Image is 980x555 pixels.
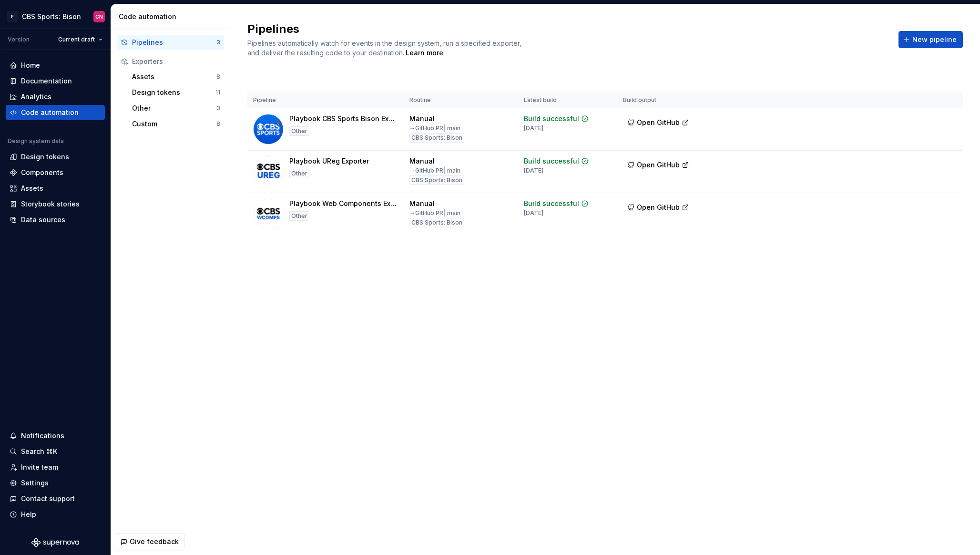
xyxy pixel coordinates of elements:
span: Open GitHub [637,118,680,127]
button: New pipeline [898,31,963,48]
button: Other3 [128,101,224,116]
button: Give feedback [116,533,185,550]
div: Help [21,510,36,519]
div: Storybook stories [21,199,80,209]
button: Pipelines3 [117,35,224,50]
div: Code automation [119,12,226,21]
div: Code automation [21,108,79,117]
div: Documentation [21,76,72,86]
button: Open GitHub [623,114,694,131]
th: Routine [404,92,518,108]
div: Notifications [21,431,64,441]
span: Open GitHub [637,203,680,212]
div: P [7,11,18,22]
a: Settings [6,475,105,491]
div: Version [8,36,30,43]
div: [DATE] [524,167,543,175]
a: Components [6,165,105,180]
span: | [443,209,446,216]
button: Design tokens11 [128,85,224,100]
a: Open GitHub [623,205,694,213]
th: Pipeline [247,92,404,108]
div: Design tokens [132,88,215,97]
a: Analytics [6,89,105,104]
span: | [443,124,446,132]
button: Open GitHub [623,199,694,216]
div: Manual [409,156,435,166]
div: Other [289,169,309,178]
div: Invite team [21,462,58,472]
h2: Pipelines [247,21,887,37]
div: Build successful [524,114,579,123]
svg: Supernova Logo [31,538,79,547]
div: Analytics [21,92,51,102]
div: 8 [216,120,220,128]
div: [DATE] [524,124,543,132]
div: Design tokens [21,152,69,162]
div: Build successful [524,156,579,166]
a: Learn more [406,48,443,58]
div: Other [289,211,309,221]
span: New pipeline [912,35,957,44]
button: PCBS Sports: BisonCN [2,6,109,27]
th: Build output [617,92,701,108]
a: Assets [6,181,105,196]
div: Data sources [21,215,65,225]
div: 3 [216,104,220,112]
div: CBS Sports: Bison [409,218,464,227]
a: Open GitHub [623,162,694,170]
button: Open GitHub [623,156,694,174]
button: Search ⌘K [6,444,105,459]
span: . [404,50,445,57]
div: Manual [409,114,435,123]
div: Playbook Web Components Exporter [289,199,398,208]
button: Custom8 [128,116,224,132]
div: Assets [132,72,216,82]
a: Open GitHub [623,120,694,128]
a: Data sources [6,212,105,227]
button: Assets8 [128,69,224,84]
div: Contact support [21,494,75,504]
a: Documentation [6,73,105,89]
span: Open GitHub [637,160,680,170]
div: Exporters [132,57,220,66]
a: Home [6,58,105,73]
span: | [443,167,446,174]
div: Playbook CBS Sports Bison Exporter [289,114,398,123]
div: Home [21,61,40,70]
div: Build successful [524,199,579,208]
th: Latest build [518,92,617,108]
span: Pipelines automatically watch for events in the design system, run a specified exporter, and deli... [247,39,523,57]
span: Current draft [58,36,95,43]
button: Help [6,507,105,522]
button: Current draft [54,33,107,46]
div: 3 [216,39,220,46]
div: Manual [409,199,435,208]
div: Components [21,168,63,177]
div: Pipelines [132,38,216,47]
div: Custom [132,119,216,129]
div: CN [95,13,103,21]
div: → GitHub PR main [409,167,460,175]
div: Assets [21,184,43,193]
div: → GitHub PR main [409,209,460,217]
div: CBS Sports: Bison [22,12,81,21]
button: Contact support [6,491,105,506]
div: Settings [21,478,49,488]
button: Notifications [6,428,105,443]
div: Other [132,103,216,113]
div: 8 [216,73,220,81]
span: Give feedback [130,537,179,546]
a: Code automation [6,105,105,120]
a: Storybook stories [6,196,105,212]
div: Other [289,126,309,136]
div: Playbook UReg Exporter [289,156,369,166]
a: Design tokens [6,149,105,164]
div: [DATE] [524,209,543,217]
